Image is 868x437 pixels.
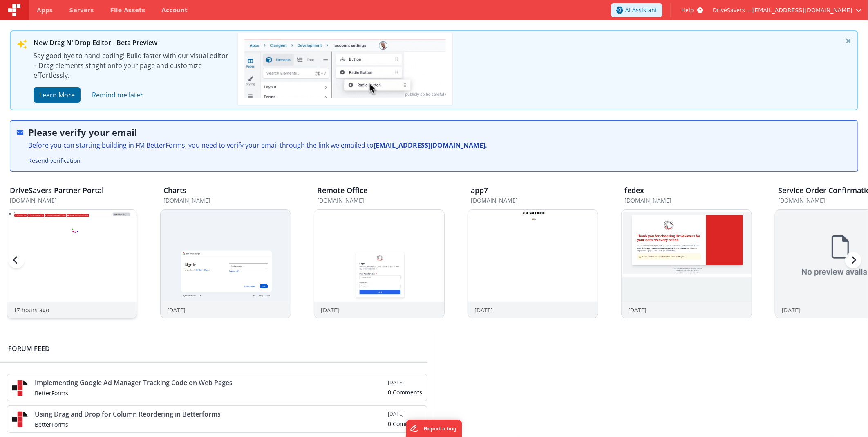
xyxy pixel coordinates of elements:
[782,306,800,314] p: [DATE]
[34,51,230,87] div: Say good bye to hand-coding! Build faster with our visual editor – Drag elements stright onto you...
[388,411,422,417] h5: [DATE]
[35,421,386,428] h5: BetterForms
[35,411,386,418] h4: Using Drag and Drop for Column Reordering in Betterforms
[34,38,230,51] div: New Drag N' Drop Editor - Beta Preview
[163,187,186,195] h3: Charts
[167,306,186,314] p: [DATE]
[611,3,662,17] button: AI Assistant
[12,380,28,396] img: 295_2.png
[839,31,857,51] i: close
[713,6,752,14] span: DriveSavers —
[321,306,339,314] p: [DATE]
[388,379,422,386] h5: [DATE]
[7,374,427,401] a: Implementing Google Ad Manager Tracking Code on Web Pages BetterForms [DATE] 0 Comments
[317,187,367,195] h3: Remote Office
[628,306,647,314] p: [DATE]
[35,390,386,396] h5: BetterForms
[25,154,84,167] button: Resend verification
[12,411,28,428] img: 295_2.png
[681,6,694,14] span: Help
[388,421,422,427] h5: 0 Comments
[37,6,53,14] span: Apps
[471,197,598,203] h5: [DOMAIN_NAME]
[471,187,488,195] h3: app7
[752,6,852,14] span: [EMAIL_ADDRESS][DOMAIN_NAME]
[713,6,861,14] button: DriveSavers — [EMAIL_ADDRESS][DOMAIN_NAME]
[317,197,445,203] h5: [DOMAIN_NAME]
[87,87,148,103] a: close
[474,306,493,314] p: [DATE]
[110,6,145,14] span: File Assets
[28,127,487,137] h2: Please verify your email
[374,141,487,150] strong: [EMAIL_ADDRESS][DOMAIN_NAME].
[69,6,94,14] span: Servers
[388,389,422,395] h5: 0 Comments
[28,140,487,150] div: Before you can starting building in FM BetterForms, you need to verify your email through the lin...
[7,405,427,433] a: Using Drag and Drop for Column Reordering in Betterforms BetterForms [DATE] 0 Comments
[34,87,81,103] button: Learn More
[624,197,752,203] h5: [DOMAIN_NAME]
[10,187,104,195] h3: DriveSavers Partner Portal
[8,344,419,354] h2: Forum Feed
[35,379,386,387] h4: Implementing Google Ad Manager Tracking Code on Web Pages
[10,197,137,203] h5: [DOMAIN_NAME]
[625,6,657,14] span: AI Assistant
[406,420,462,437] iframe: Marker.io feedback button
[163,197,291,203] h5: [DOMAIN_NAME]
[624,187,644,195] h3: fedex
